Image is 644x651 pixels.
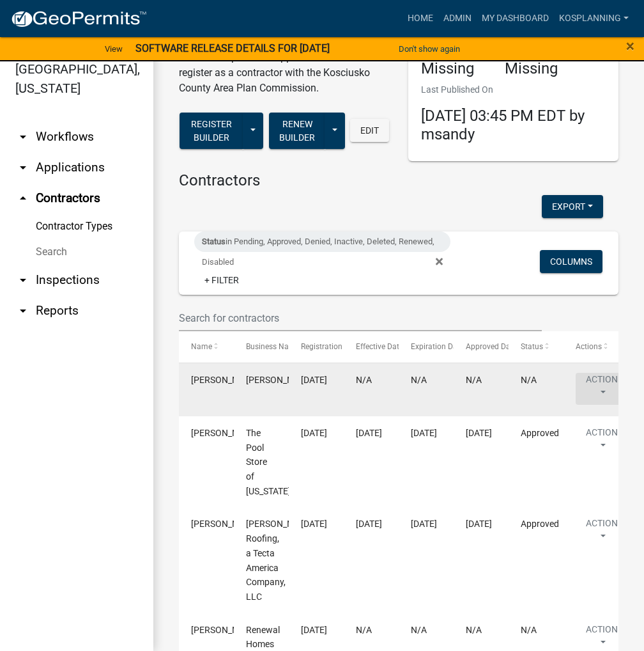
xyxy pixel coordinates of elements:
span: Approved Date [466,342,517,351]
a: My Dashboard [477,6,554,31]
span: Chris Shrock [246,375,314,385]
strong: SOFTWARE RELEASE DETAILS FOR [DATE] [135,42,330,54]
div: in Pending, Approved, Denied, Inactive, Deleted, Renewed, Disabled [194,231,450,252]
h4: Contractors [179,171,618,190]
span: Actions [576,342,602,351]
span: Name [191,342,212,351]
span: Status [202,237,226,246]
datatable-header-cell: Name [179,331,234,362]
span: Business Name [246,342,300,351]
button: Action [576,373,628,405]
datatable-header-cell: Expiration Date [399,331,454,362]
a: Admin [438,6,477,31]
datatable-header-cell: Approved Date [454,331,509,362]
p: Last Published On [421,83,606,97]
button: Close [626,38,634,54]
span: N/A [356,625,372,635]
a: + Filter [194,269,249,292]
span: 09/15/2025 [466,428,492,438]
span: N/A [521,625,537,635]
span: The Pool Store of Indiana [246,428,291,496]
span: N/A [466,375,482,385]
datatable-header-cell: Actions [563,331,618,362]
span: Chris Shrock [191,375,259,385]
span: Status [521,342,543,351]
i: arrow_drop_up [15,191,31,206]
span: N/A [411,375,427,385]
span: × [626,37,634,55]
i: arrow_drop_down [15,272,31,288]
span: N/A [411,625,427,635]
datatable-header-cell: Effective Date [344,331,399,362]
datatable-header-cell: Business Name [234,331,289,362]
span: 09/15/2025 [301,375,327,385]
span: Chanda Limon [191,519,259,529]
span: N/A [356,375,372,385]
input: Search for contractors [179,305,542,331]
datatable-header-cell: Registration Date [289,331,344,362]
span: Effective Date [356,342,403,351]
i: arrow_drop_down [15,129,31,145]
span: Approved [521,428,559,438]
button: Action [576,426,628,458]
span: 09/15/2025 [301,625,327,635]
button: Register Builder [180,113,243,149]
datatable-header-cell: Status [509,331,563,362]
h4: Missing [505,59,558,78]
span: Expiration Date [411,342,464,351]
a: View [100,38,128,59]
span: [DATE] 03:45 PM EDT by msandy [421,107,585,143]
button: Renew Builder [269,113,325,149]
p: Please complete this application in order to register as a contractor with the Kosciusko County A... [179,50,389,96]
span: Wendell Miller [191,625,259,635]
i: arrow_drop_down [15,303,31,318]
span: N/A [466,625,482,635]
a: kosplanning [554,6,634,31]
h4: Missing [421,59,486,78]
button: Edit [350,119,389,142]
button: Action [576,517,628,549]
span: Registration Date [301,342,360,351]
span: 09/15/2025 [301,519,327,529]
button: Columns [540,250,602,273]
span: 09/15/2025 [301,428,327,438]
a: Home [402,6,438,31]
span: Approved [521,519,559,529]
span: Kate Myers [191,428,259,438]
button: Export [542,195,603,218]
span: 09/15/2025 [466,519,492,529]
span: 09/15/2025 [356,519,382,529]
span: C.E. Reeve Roofing, a Tecta America Company, LLC [246,519,314,602]
span: 09/15/2026 [411,519,437,529]
button: Don't show again [394,38,465,59]
span: 09/15/2025 [356,428,382,438]
span: 09/15/2026 [411,428,437,438]
span: N/A [521,375,537,385]
i: arrow_drop_down [15,160,31,175]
